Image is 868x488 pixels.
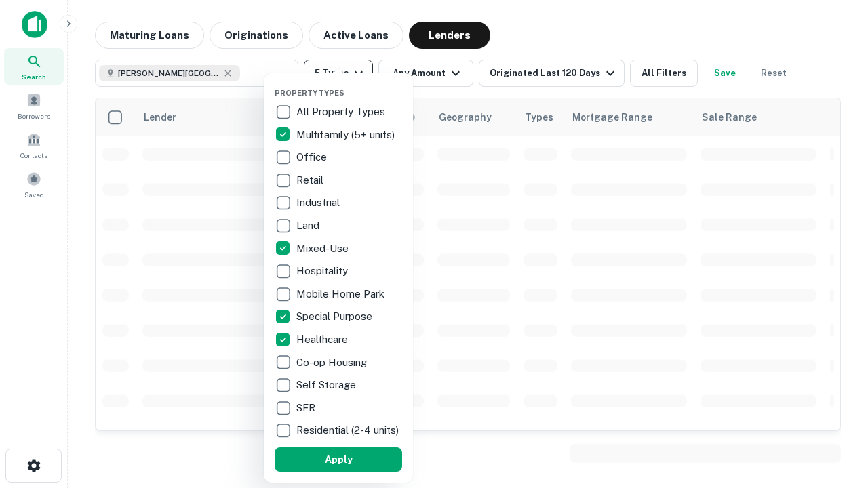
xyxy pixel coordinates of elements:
[296,263,351,279] p: Hospitality
[800,380,868,445] iframe: Chat Widget
[296,354,370,371] p: Co-op Housing
[296,422,401,439] p: Residential (2-4 units)
[296,195,342,211] p: Industrial
[296,308,375,325] p: Special Purpose
[296,127,397,143] p: Multifamily (5+ units)
[296,149,330,165] p: Office
[296,241,351,257] p: Mixed-Use
[296,172,326,188] p: Retail
[296,400,318,416] p: SFR
[296,377,359,393] p: Self Storage
[275,89,344,97] span: Property Types
[296,286,387,302] p: Mobile Home Park
[296,331,351,348] p: Healthcare
[296,104,388,120] p: All Property Types
[296,218,322,234] p: Land
[275,447,402,472] button: Apply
